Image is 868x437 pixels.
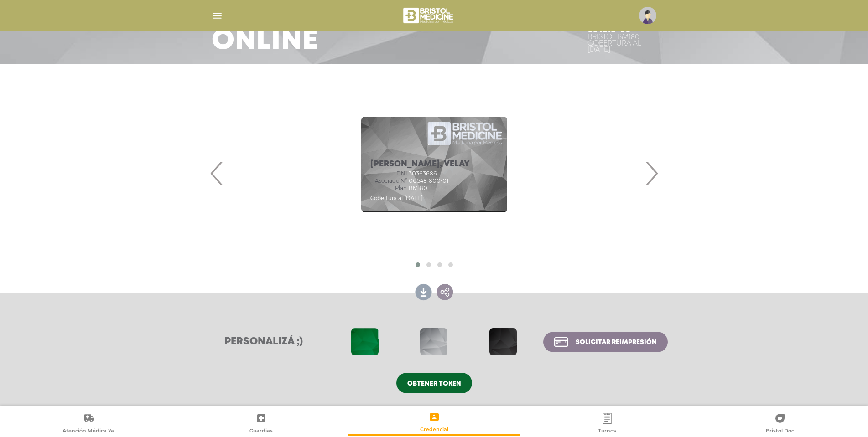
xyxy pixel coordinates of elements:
[370,195,423,201] span: Cobertura al [DATE]
[370,159,470,170] h5: [PERSON_NAME], VELAY
[407,380,461,387] span: Obtener token
[409,170,437,177] span: 30363686
[543,332,667,352] a: Solicitar reimpresión
[576,339,657,345] span: Solicitar reimpresión
[212,6,395,53] h3: Credencial Online
[62,427,114,436] span: Atención Médica Ya
[409,185,427,191] span: BM180
[396,373,472,393] a: Obtener token
[598,427,616,436] span: Turnos
[639,7,656,24] img: profile-placeholder.svg
[208,149,226,198] span: Previous
[212,10,223,21] img: Cober_menu-lines-white.svg
[370,185,407,191] span: Plan
[201,336,327,348] h3: Personalizá ;)
[175,412,348,436] a: Guardias
[520,412,693,436] a: Turnos
[587,34,657,53] div: Bristol BM180 Cobertura al [DATE]
[643,149,660,198] span: Next
[2,412,175,436] a: Atención Médica Ya
[409,178,448,184] span: 005481800-01
[420,426,448,434] span: Credencial
[766,427,794,436] span: Bristol Doc
[402,5,456,26] img: bristol-medicine-blanco.png
[370,178,407,184] span: Asociado N°
[693,412,866,436] a: Bristol Doc
[249,427,273,436] span: Guardias
[370,170,407,177] span: DNI
[348,411,520,434] a: Credencial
